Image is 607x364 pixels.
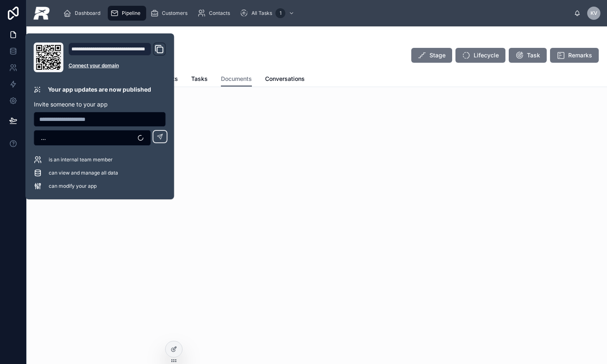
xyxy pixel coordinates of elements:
span: Stage [429,51,446,59]
a: Customers [148,6,193,21]
span: Lifecycle [474,51,499,59]
span: can modify your app [49,183,97,189]
button: Lifecycle [455,48,505,63]
button: Stage [411,48,452,63]
span: Pipeline [122,10,140,17]
span: Conversations [265,75,305,83]
p: Your app updates are now published [48,85,151,94]
a: Documents [221,71,252,87]
a: Connect your domain [69,62,166,69]
button: Select Button [34,130,151,146]
span: ... [41,134,46,142]
a: Conversations [265,71,305,88]
span: Tasks [191,75,208,83]
span: can view and manage all data [49,170,118,176]
span: Dashboard [75,10,100,17]
span: KV [590,10,598,17]
span: All Tasks [251,10,272,17]
div: scrollable content [57,4,574,22]
span: Documents [221,75,252,83]
a: TBD-TBM700 [72,33,109,41]
span: Customers [162,10,187,17]
span: Pipeline [41,33,64,41]
a: All Tasks1 [237,6,299,21]
span: is an internal team member [49,156,113,163]
a: Pipeline [108,6,146,21]
button: Task [509,48,547,63]
div: Domain and Custom Link [69,43,166,72]
p: Invite someone to your app [34,100,166,109]
span: Remarks [568,51,592,59]
a: Contacts [195,6,236,21]
span: Contacts [209,10,230,17]
a: Pipeline [31,33,64,41]
a: Tasks [191,71,208,88]
a: Dashboard [61,6,106,21]
span: Task [527,51,540,59]
div: 1 [275,8,285,18]
img: App logo [33,7,50,20]
button: Remarks [550,48,599,63]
